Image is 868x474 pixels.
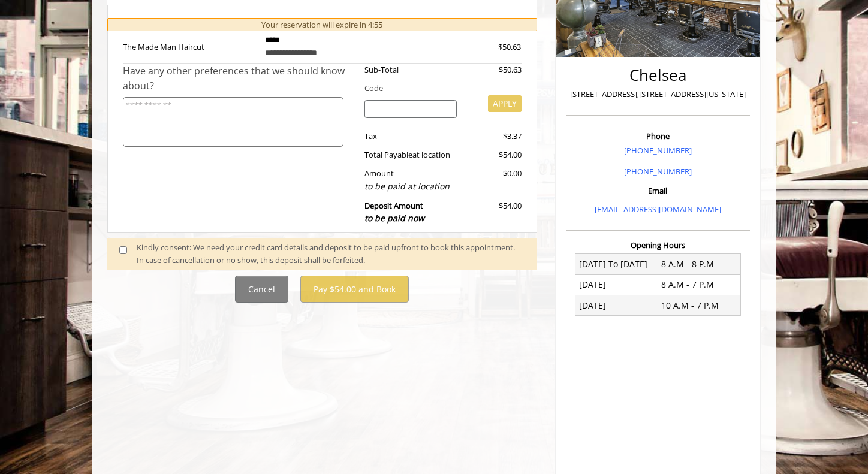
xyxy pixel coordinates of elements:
b: Deposit Amount [364,200,424,224]
div: $0.00 [466,167,521,193]
div: $54.00 [466,149,521,161]
h2: Chelsea [569,67,747,84]
th: PRICE [388,14,522,28]
div: Tax [355,130,466,143]
button: Cancel [235,276,288,303]
td: The Made Man Haircut [123,28,256,64]
td: 10 A.M - 7 P.M [658,295,740,316]
td: [DATE] [575,274,658,295]
div: Have any other preferences that we should know about? [123,64,355,94]
a: [PHONE_NUMBER] [624,145,692,156]
div: Your reservation will expire in 4:55 [107,18,537,32]
div: Code [355,82,522,95]
td: [DATE] To [DATE] [575,254,658,274]
h3: Phone [569,132,747,140]
span: S [152,16,156,26]
a: [PHONE_NUMBER] [624,166,692,177]
p: [STREET_ADDRESS],[STREET_ADDRESS][US_STATE] [569,88,747,101]
button: APPLY [488,95,522,112]
td: [DATE] [575,295,658,316]
th: DETAILS [256,14,389,28]
span: to be paid now [364,212,424,224]
button: Pay $54.00 and Book [300,276,409,303]
div: to be paid at location [364,180,457,193]
div: $3.37 [466,130,521,143]
div: $50.63 [455,41,521,53]
span: at location [412,149,450,160]
div: Amount [355,167,466,193]
div: $54.00 [466,200,521,225]
a: [EMAIL_ADDRESS][DOMAIN_NAME] [595,204,721,215]
td: 8 A.M - 8 P.M [658,254,740,274]
td: 8 A.M - 7 P.M [658,274,740,295]
div: Kindly consent: We need your credit card details and deposit to be paid upfront to book this appo... [137,241,525,267]
h3: Email [569,186,747,195]
div: Total Payable [355,149,466,161]
div: Sub-Total [355,64,466,76]
th: SERVICE [123,14,256,28]
div: $50.63 [466,64,521,76]
h3: Opening Hours [566,241,750,249]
